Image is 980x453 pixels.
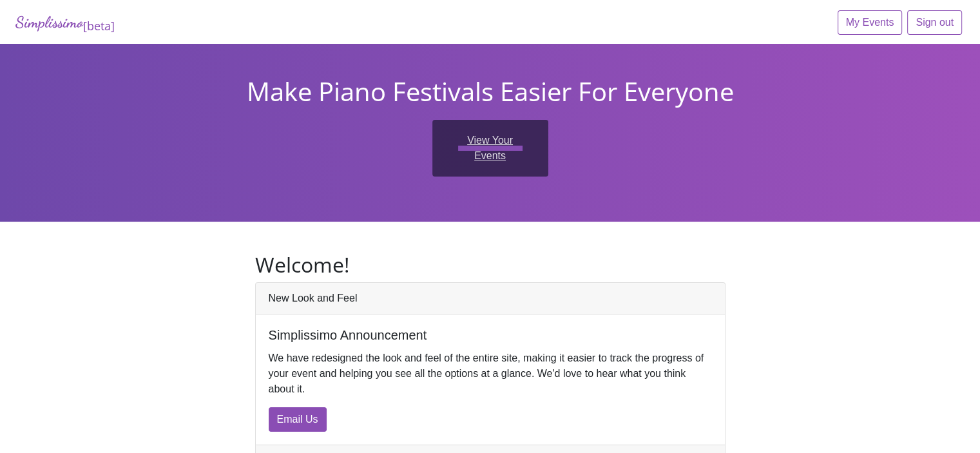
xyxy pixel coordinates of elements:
a: Sign out [907,10,962,35]
h5: Simplissimo Announcement [269,327,712,343]
a: My Events [838,10,903,35]
h1: Make Piano Festivals Easier For Everyone [10,76,970,107]
a: Simplissimo[beta] [15,10,115,35]
a: Email Us [269,407,327,432]
h2: Welcome! [255,253,725,277]
p: We have redesigned the look and feel of the entire site, making it easier to track the progress o... [269,351,712,397]
div: New Look and Feel [256,283,725,314]
a: View Your Events [432,120,548,177]
sub: [beta] [83,18,115,34]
